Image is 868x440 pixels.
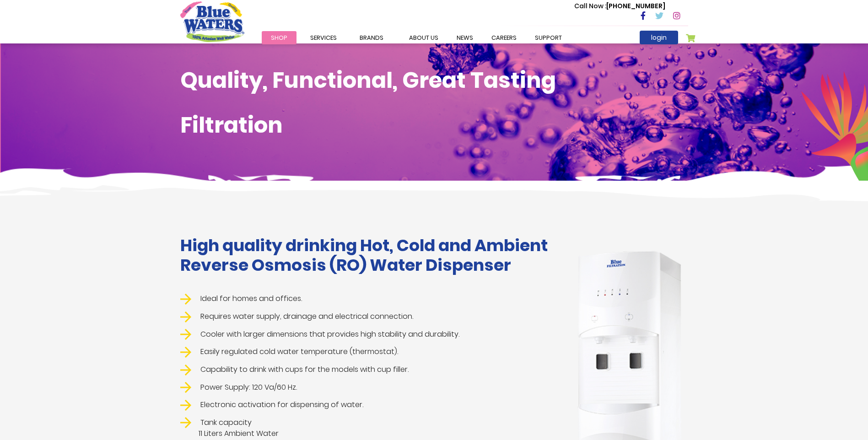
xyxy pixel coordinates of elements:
li: Power Supply: 120 Va/60 Hz. [180,382,558,393]
li: Capability to drink with cups for the models with cup filler. [180,364,558,376]
li: Easily regulated cold water temperature (thermostat). [180,346,558,358]
h1: Quality, Functional, Great Tasting [180,67,688,94]
li: Requires water supply, drainage and electrical connection. [180,311,558,322]
a: careers [482,31,526,44]
a: support [526,31,571,44]
a: about us [400,31,447,44]
a: login [640,31,678,44]
li: Cooler with larger dimensions that provides high stability and durability. [180,329,558,340]
a: store logo [180,1,244,42]
p: [PHONE_NUMBER] [574,1,665,11]
span: Call Now : [574,1,606,11]
span: Brands [360,33,383,42]
span: 11 Liters Ambient Water [180,428,558,439]
span: Services [310,33,337,42]
li: Electronic activation for dispensing of water. [180,399,558,411]
h1: High quality drinking Hot, Cold and Ambient Reverse Osmosis (RO) Water Dispenser [180,236,558,275]
h1: Filtration [180,112,688,139]
li: Ideal for homes and offices. [180,293,558,305]
a: News [447,31,482,44]
span: Shop [271,33,287,42]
